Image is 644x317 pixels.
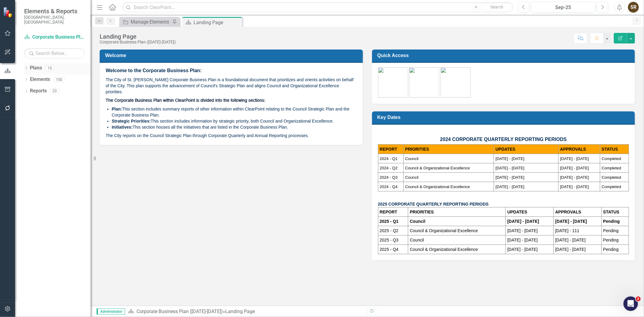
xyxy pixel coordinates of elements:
[112,119,149,123] strong: Strategic Priorities
[112,107,122,111] strong: Plan:
[378,245,408,254] td: 2025 - Q4
[121,18,171,26] a: Manage Elements
[97,309,125,315] span: Administrator
[506,207,554,217] th: UPDATES
[531,2,595,13] button: Sep-25
[560,175,589,180] span: [DATE] - [DATE]
[560,166,589,170] span: [DATE] - [DATE]
[380,219,399,224] strong: 2025 - Q1
[30,88,47,94] a: Reports
[603,246,627,252] p: Pending
[380,175,398,180] span: 2024 - Q3
[494,145,559,154] th: UPDATES
[30,76,50,83] a: Elements
[105,53,360,58] h3: Welcome
[50,88,59,94] div: 23
[636,296,641,301] span: 2
[106,133,309,138] span: The City reports on the Council Strategic Plan through Corporate Quarterly and Annual Reporting p...
[106,75,357,96] p: The City of St. [PERSON_NAME] Corporate Business Plan is a foundational document that prioritizes...
[112,118,357,124] li: This section includes information by strategic priority, both Council and Organizational Excellence.
[112,124,357,130] li: This section houses all the initiatives that are listed in the Corporate Business Plan.
[30,65,42,72] a: Plans
[555,219,587,224] strong: [DATE] - [DATE]
[24,8,85,15] span: Elements & Reports
[378,226,408,235] td: 2025 - Q2
[554,245,602,254] td: [DATE] - [DATE]
[100,40,176,44] div: Corporate Business Plan ([DATE]-[DATE])
[403,145,494,154] th: PRIORITIES
[112,125,133,130] strong: Initiatives:
[194,19,241,26] div: Landing Page
[601,207,629,217] th: STATUS
[440,137,567,142] span: 2024 CORPORATE QUARTERLY REPORTING PERIODS
[602,175,621,180] span: Completed
[408,226,506,235] td: Council & Organizational Excellence
[507,246,552,252] p: [DATE] - [DATE]
[53,77,65,82] div: 150
[100,33,176,40] div: Landing Page
[380,156,398,161] span: 2024 - Q1
[602,166,621,170] span: Completed
[24,48,85,59] input: Search Below...
[410,219,425,224] strong: Council
[405,184,470,189] span: Council & Organizational Excellence
[136,309,223,314] a: Corporate Business Plan ([DATE]-[DATE])
[3,7,14,18] img: ClearPoint Strategy
[602,184,621,189] span: Completed
[122,2,514,13] input: Search ClearPoint...
[506,235,554,245] td: [DATE] - [DATE]
[495,175,524,180] span: [DATE] - [DATE]
[601,235,629,245] td: Pending
[149,119,151,123] strong: :
[628,2,639,13] button: SR
[405,156,418,161] span: Council
[560,184,589,189] span: [DATE] - [DATE]
[554,207,602,217] th: APPROVALS
[554,226,602,235] td: [DATE] - 111
[600,145,629,154] th: STATUS
[405,166,470,170] span: Council & Organizational Excellence
[506,226,554,235] td: [DATE] - [DATE]
[603,219,620,224] strong: Pending
[554,235,602,245] td: [DATE] - [DATE]
[378,235,408,245] td: 2025 - Q3
[601,226,629,235] td: Pending
[441,67,471,98] img: Training-green%20v2.png
[560,156,589,161] span: [DATE] - [DATE]
[24,15,85,25] small: [GEOGRAPHIC_DATA], [GEOGRAPHIC_DATA]
[377,114,632,120] h3: Key Dates
[495,156,524,161] span: [DATE] - [DATE]
[378,207,408,217] th: REPORT
[495,166,524,170] span: [DATE] - [DATE]
[378,202,489,207] strong: 2025 CORPORATE QUARTERLY REPORTING PERIODS
[533,4,593,11] div: Sep-25
[378,67,408,98] img: CBP-green%20v2.png
[409,67,439,98] img: Assignments.png
[602,156,621,161] span: Completed
[507,219,539,224] strong: [DATE] - [DATE]
[408,235,506,245] td: Council
[377,53,632,58] h3: Quick Access
[131,18,171,26] div: Manage Elements
[380,184,398,189] span: 2024 - Q4
[405,175,418,180] span: Council
[380,166,398,170] span: 2024 - Q2
[112,106,357,118] li: This section includes summary reports of other information within ClearPoint relating to the Coun...
[24,34,85,41] a: Corporate Business Plan ([DATE]-[DATE])
[495,184,524,189] span: [DATE] - [DATE]
[106,98,265,103] span: The Corporate Business Plan within ClearPoint is divided into the following sections:
[128,308,363,315] div: »
[45,66,55,71] div: 15
[225,309,255,314] div: Landing Page
[623,296,638,311] iframe: Intercom live chat
[408,207,506,217] th: PRIORITIES
[106,68,202,73] span: Welcome to the Corporate Business Plan:
[408,245,506,254] td: Council & Organizational Excellence
[378,145,403,154] th: REPORT
[482,3,512,11] button: Search
[490,5,503,9] span: Search
[559,145,600,154] th: APPROVALS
